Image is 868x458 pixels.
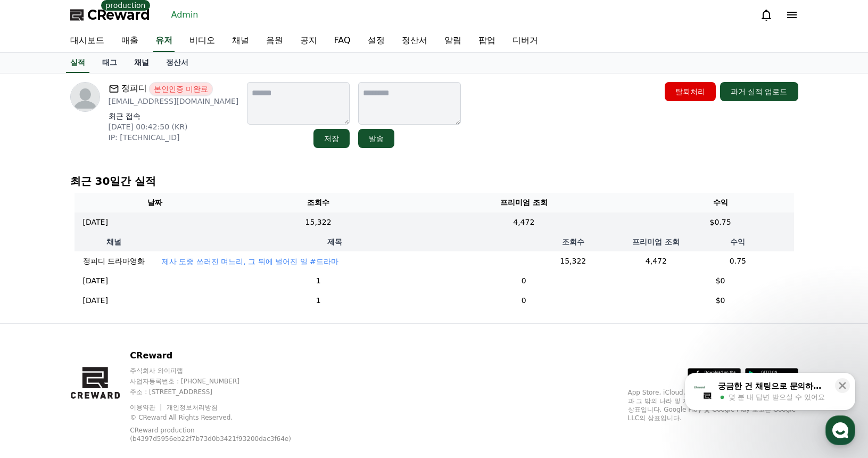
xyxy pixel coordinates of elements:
[359,30,393,52] a: 설정
[87,6,150,23] span: CReward
[224,30,258,52] a: 채널
[130,377,317,386] p: 사업자등록번호 : [PHONE_NUMBER]
[153,30,175,52] a: 유저
[97,354,110,363] span: 대화
[149,82,213,96] span: 본인인증 미완료
[130,426,300,443] p: CReward production (b4397d5956eb22f7b73d0b3421f93200dac3f64e)
[720,82,798,101] button: 과거 실적 업로드
[401,212,647,232] td: 4,472
[326,30,359,52] a: FAQ
[167,6,203,23] a: Admin
[393,30,436,52] a: 정산서
[258,30,292,52] a: 음원
[313,129,350,148] button: 저장
[109,121,239,132] p: [DATE] 00:42:50 (KR)
[130,388,317,396] p: 주소 : [STREET_ADDRESS]
[236,291,401,310] td: 1
[516,251,630,271] td: 15,322
[628,388,798,422] p: App Store, iCloud, iCloud Drive 및 iTunes Store는 미국과 그 밖의 나라 및 지역에서 등록된 Apple Inc.의 서비스 상표입니다. Goo...
[167,404,218,411] a: 개인정보처리방침
[401,291,647,310] td: 0
[130,404,163,411] a: 이용약관
[130,366,317,375] p: 주식회사 와이피랩
[130,413,317,422] p: © CReward All Rights Reserved.
[109,111,239,121] p: 최근 접속
[647,193,794,212] th: 수익
[436,30,470,52] a: 알림
[470,30,504,52] a: 팝업
[181,30,224,52] a: 비디오
[121,82,147,96] span: 정피디
[292,30,326,52] a: 공지
[109,96,239,107] p: [EMAIL_ADDRESS][DOMAIN_NAME]
[75,232,153,251] th: 채널
[236,193,401,212] th: 조회수
[94,53,126,73] a: 태그
[630,232,682,251] th: 프리미엄 조회
[647,271,794,291] td: $0
[113,30,147,52] a: 매출
[62,30,113,52] a: 대시보드
[70,6,150,23] a: CReward
[109,132,239,143] p: IP: [TECHNICAL_ID]
[682,251,793,271] td: 0.75
[630,251,682,271] td: 4,472
[665,82,716,101] button: 탈퇴처리
[682,232,793,251] th: 수익
[70,338,137,364] a: 대화
[504,30,547,52] a: 디버거
[358,129,394,148] button: 발송
[647,212,794,232] td: $0.75
[236,212,401,232] td: 15,322
[236,271,401,291] td: 1
[401,193,647,212] th: 프리미엄 조회
[137,338,204,364] a: 설정
[83,217,108,228] p: [DATE]
[647,291,794,310] td: $0
[162,256,338,267] button: 제사 도중 쓰러진 며느리, 그 뒤에 벌어진 일 #드라마
[3,338,70,364] a: 홈
[130,349,317,362] p: CReward
[516,232,630,251] th: 조회수
[126,53,158,73] a: 채널
[70,174,798,189] p: 최근 30일간 실적
[401,271,647,291] td: 0
[153,232,516,251] th: 제목
[75,251,153,271] td: 정피디 드라마영화
[75,193,236,212] th: 날짜
[66,53,89,73] a: 실적
[158,53,197,73] a: 정산서
[164,354,177,362] span: 설정
[70,82,100,112] img: profile image
[83,295,108,306] p: [DATE]
[34,354,40,362] span: 홈
[83,275,108,287] p: [DATE]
